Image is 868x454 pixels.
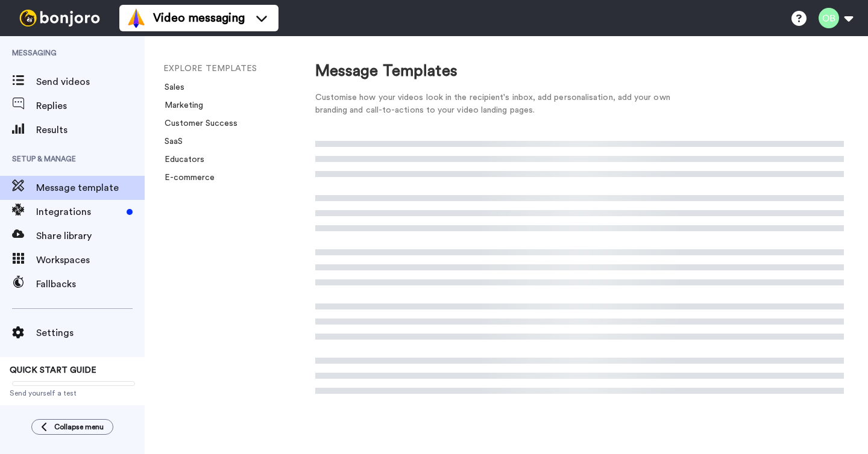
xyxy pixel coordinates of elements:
[157,137,183,146] a: SaaS
[36,253,145,267] span: Workspaces
[36,229,145,243] span: Share library
[315,92,689,117] div: Customise how your videos look in the recipient's inbox, add personalisation, add your own brandi...
[157,155,204,164] a: Educators
[36,326,145,340] span: Settings
[31,419,113,435] button: Collapse menu
[36,181,145,195] span: Message template
[10,366,96,375] span: QUICK START GUIDE
[36,75,145,89] span: Send videos
[315,60,844,82] div: Message Templates
[163,63,326,75] li: EXPLORE TEMPLATES
[36,123,145,137] span: Results
[36,277,145,291] span: Fallbacks
[54,422,104,432] span: Collapse menu
[157,173,215,182] a: E-commerce
[157,83,184,92] a: Sales
[157,101,203,110] a: Marketing
[14,10,105,26] img: bj-logo-header-white.svg
[153,10,245,26] span: Video messaging
[36,205,122,219] span: Integrations
[157,119,237,128] a: Customer Success
[127,8,146,28] img: vm-color.svg
[36,99,145,113] span: Replies
[10,388,135,398] span: Send yourself a test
